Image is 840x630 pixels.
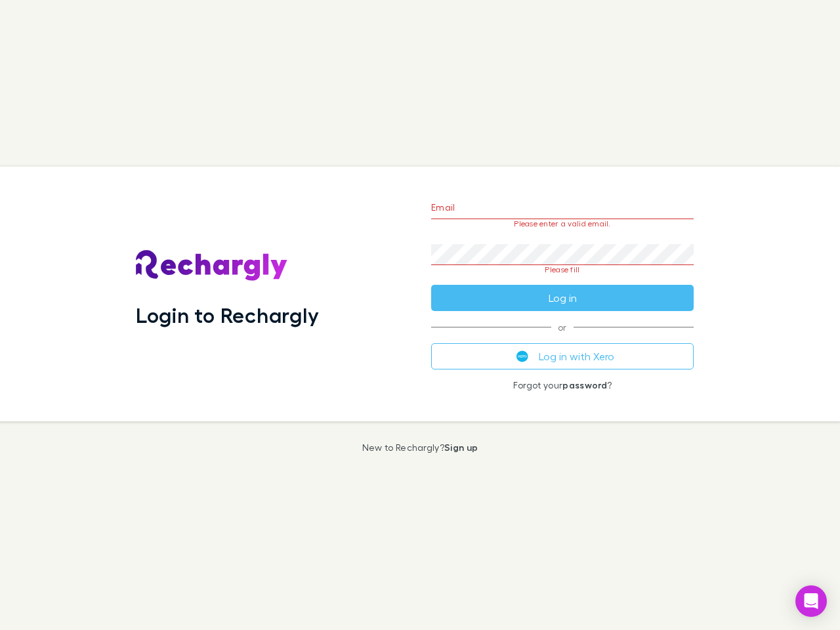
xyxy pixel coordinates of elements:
p: Please fill [431,265,694,274]
p: Forgot your ? [431,380,694,390]
div: Open Intercom Messenger [795,585,827,617]
img: Rechargly's Logo [136,250,288,282]
p: Please enter a valid email. [431,219,694,228]
img: Xero's logo [516,350,528,362]
h1: Login to Rechargly [136,303,319,327]
a: password [562,379,607,390]
p: New to Rechargly? [362,442,478,453]
a: Sign up [444,442,478,453]
button: Log in with Xero [431,343,694,369]
button: Log in [431,285,694,311]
